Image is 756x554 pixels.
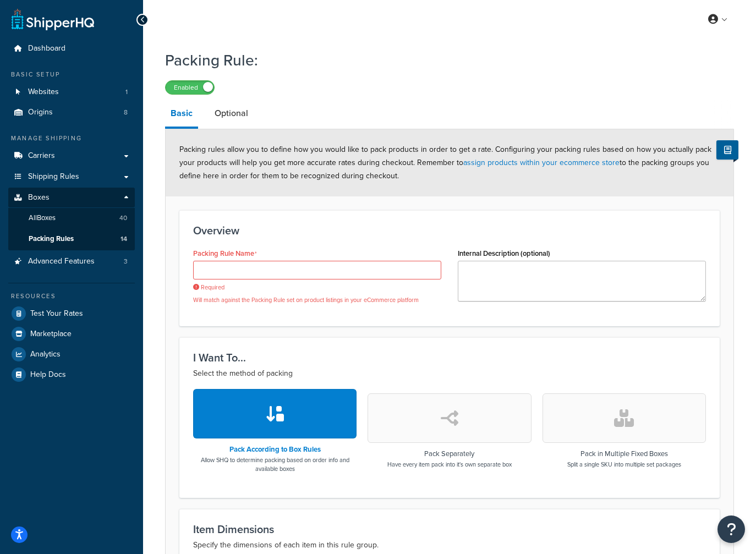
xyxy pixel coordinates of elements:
[29,213,56,223] span: All Boxes
[193,283,441,292] span: Required
[463,157,620,168] a: assign products within your ecommerce store
[165,50,720,71] h1: Packing Rule:
[8,70,135,79] div: Basic Setup
[166,81,214,94] label: Enabled
[8,251,135,272] a: Advanced Features3
[8,82,135,102] li: Websites
[28,108,53,117] span: Origins
[8,251,135,272] li: Advanced Features
[165,100,198,129] a: Basic
[8,188,135,208] a: Boxes
[716,140,738,160] button: Show Help Docs
[28,151,55,161] span: Carriers
[8,292,135,301] div: Resources
[193,296,441,304] p: Will match against the Packing Rule set on product listings in your eCommerce platform
[30,370,66,380] span: Help Docs
[8,102,135,123] a: Origins8
[387,460,512,469] p: Have every item pack into it's own separate box
[8,167,135,187] a: Shipping Rules
[8,304,135,323] a: Test Your Rates
[8,229,135,249] a: Packing Rules14
[119,213,127,223] span: 40
[30,330,72,339] span: Marketplace
[193,367,706,380] p: Select the method of packing
[30,350,61,359] span: Analytics
[29,234,74,244] span: Packing Rules
[179,144,711,182] span: Packing rules allow you to define how you would like to pack products in order to get a rate. Con...
[193,224,706,237] h3: Overview
[28,172,79,182] span: Shipping Rules
[28,193,50,202] span: Boxes
[124,257,128,266] span: 3
[567,460,681,469] p: Split a single SKU into multiple set packages
[8,39,135,59] a: Dashboard
[120,234,127,244] span: 14
[209,100,254,127] a: Optional
[387,450,512,458] h3: Pack Separately
[8,208,135,228] a: AllBoxes40
[8,102,135,123] li: Origins
[8,146,135,166] a: Carriers
[8,344,135,364] a: Analytics
[8,365,135,385] a: Help Docs
[28,257,95,266] span: Advanced Features
[125,87,128,97] span: 1
[193,446,357,453] h3: Pack According to Box Rules
[193,456,357,473] p: Allow SHQ to determine packing based on order info and available boxes
[193,523,706,535] h3: Item Dimensions
[28,44,65,53] span: Dashboard
[124,108,128,117] span: 8
[28,87,59,97] span: Websites
[8,82,135,102] a: Websites1
[193,249,257,258] label: Packing Rule Name
[30,309,83,319] span: Test Your Rates
[717,515,745,543] button: Open Resource Center
[567,450,681,458] h3: Pack in Multiple Fixed Boxes
[458,249,550,257] label: Internal Description (optional)
[8,188,135,250] li: Boxes
[8,324,135,344] a: Marketplace
[193,352,706,364] h3: I Want To...
[8,229,135,249] li: Packing Rules
[8,134,135,143] div: Manage Shipping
